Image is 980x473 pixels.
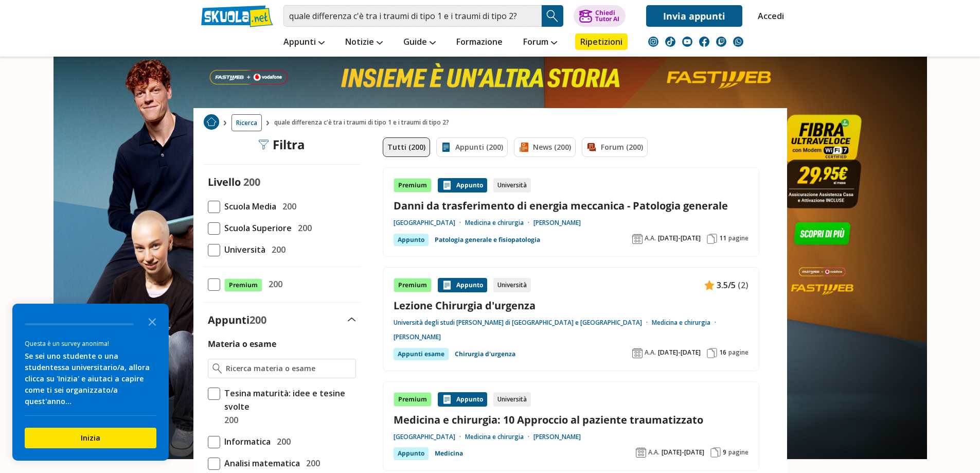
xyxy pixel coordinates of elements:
a: Tutti (200) [383,137,430,157]
span: [DATE]-[DATE] [662,448,704,457]
span: 200 [220,413,238,427]
a: Chirurgia d'urgenza [455,348,515,360]
span: 200 [278,200,296,213]
img: Appunti contenuto [442,394,452,405]
div: Appunto [438,178,487,192]
span: Analisi matematica [220,457,300,470]
span: 200 [273,435,291,448]
a: Lezione Chirurgia d'urgenza [394,299,749,312]
span: Università [220,243,265,256]
a: [GEOGRAPHIC_DATA] [394,433,465,441]
span: [DATE]-[DATE] [658,348,701,357]
span: A.A. [645,348,656,357]
img: Pagine [710,447,721,458]
img: Anno accademico [632,234,643,244]
span: 3.5/5 [717,278,736,292]
div: Filtra [258,137,305,152]
label: Appunti [208,313,266,327]
img: Pagine [707,234,717,244]
div: Se sei uno studente o una studentessa universitario/a, allora clicca su 'Inizia' e aiutaci a capi... [25,351,156,407]
span: [DATE]-[DATE] [658,234,701,242]
img: Appunti filtro contenuto [441,142,451,152]
div: Questa è un survey anonima! [25,339,156,348]
label: Materia o esame [208,338,276,349]
a: Accedi [758,5,779,27]
div: Appunto [438,278,487,292]
a: [PERSON_NAME] [533,433,581,441]
span: Scuola Superiore [220,221,292,235]
img: News filtro contenuto [519,142,529,152]
input: Ricerca materia o esame [226,363,351,374]
img: Appunti contenuto [442,180,452,190]
div: Appunti esame [394,348,449,360]
span: 200 [294,221,312,235]
img: Anno accademico [632,348,643,358]
label: Livello [208,175,241,189]
span: Premium [224,278,262,292]
a: Patologia generale e fisiopatologia [435,234,540,246]
span: pagine [728,448,749,457]
a: Medicina e chirurgia [465,219,533,227]
a: Medicina e chirurgia [652,319,720,327]
a: Medicina e chirurgia: 10 Approccio al paziente traumatizzato [394,413,749,427]
div: Appunto [438,392,487,407]
img: Forum filtro contenuto [586,142,597,152]
span: Informatica [220,435,271,448]
div: Premium [394,278,432,292]
img: Anno accademico [636,447,646,458]
span: 16 [719,348,726,357]
div: Premium [394,392,432,407]
img: Pagine [707,348,717,358]
a: Università degli studi [PERSON_NAME] di [GEOGRAPHIC_DATA] e [GEOGRAPHIC_DATA] [394,319,652,327]
a: Medicina [435,447,463,460]
img: Home [204,114,219,130]
span: 200 [268,243,286,256]
div: Survey [12,304,169,461]
span: pagine [728,348,749,357]
div: Università [493,392,531,407]
span: 200 [302,457,320,470]
span: Tesina maturità: idee e tesine svolte [220,387,356,413]
img: Apri e chiudi sezione [348,318,356,322]
button: Close the survey [142,311,163,331]
span: 11 [719,234,726,242]
span: Scuola Media [220,200,276,213]
img: Ricerca materia o esame [212,363,222,374]
span: A.A. [645,234,656,242]
img: Filtra filtri mobile [258,139,269,150]
span: 200 [264,277,282,291]
a: [GEOGRAPHIC_DATA] [394,219,465,227]
div: Appunto [394,447,429,460]
button: Inizia [25,428,156,448]
div: Università [493,278,531,292]
span: 200 [243,175,260,189]
span: 200 [250,313,266,327]
span: (2) [738,278,749,292]
div: Università [493,178,531,192]
img: Appunti contenuto [442,280,452,290]
span: 9 [723,448,726,457]
a: News (200) [514,137,576,157]
img: Appunti contenuto [704,280,715,290]
a: [PERSON_NAME] [394,333,441,341]
a: Ricerca [231,114,262,131]
a: Home [204,114,219,131]
span: pagine [728,234,749,242]
div: Appunto [394,234,429,246]
a: Medicina e chirurgia [465,433,533,441]
a: Appunti (200) [436,137,508,157]
a: Forum (200) [582,137,648,157]
a: Danni da trasferimento di energia meccanica - Patologia generale [394,199,749,213]
span: A.A. [648,448,660,457]
div: Premium [394,178,432,192]
a: [PERSON_NAME] [533,219,581,227]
